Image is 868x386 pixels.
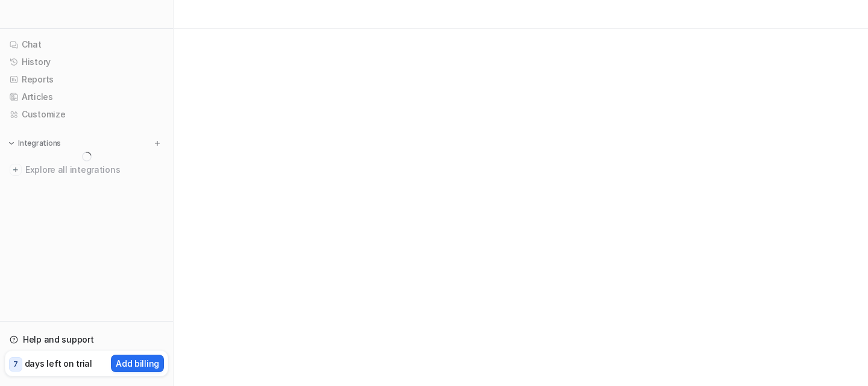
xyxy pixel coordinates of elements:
span: Explore all integrations [25,160,163,179]
p: days left on trial [25,357,92,370]
p: 7 [13,359,18,370]
p: Add billing [116,357,159,370]
img: explore all integrations [10,164,22,176]
a: Articles [5,89,168,105]
a: Reports [5,71,168,88]
a: Customize [5,106,168,123]
a: History [5,54,168,70]
a: Help and support [5,331,168,348]
img: expand menu [7,139,16,148]
a: Explore all integrations [5,161,168,178]
p: Integrations [18,139,61,148]
button: Add billing [111,355,164,372]
a: Chat [5,36,168,53]
button: Integrations [5,137,64,149]
img: menu_add.svg [153,139,162,148]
